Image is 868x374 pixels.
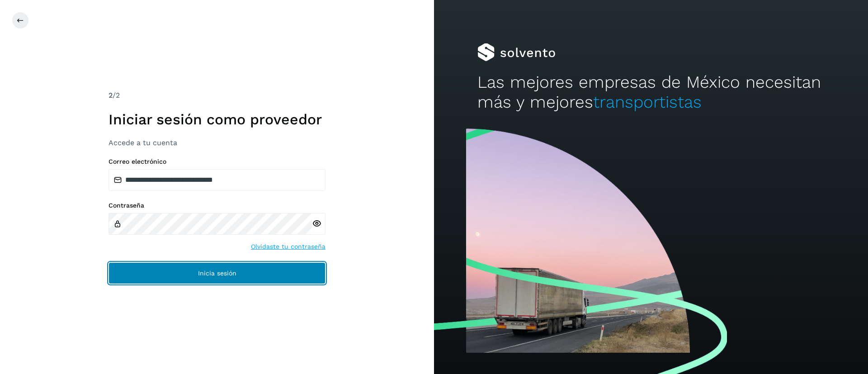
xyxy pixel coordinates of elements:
[108,138,325,147] h3: Accede a tu cuenta
[108,262,325,284] button: Inicia sesión
[108,91,113,99] span: 2
[251,242,325,251] a: Olvidaste tu contraseña
[108,158,325,166] label: Correo electrónico
[108,90,325,101] div: /2
[198,270,236,276] span: Inicia sesión
[593,92,702,112] span: transportistas
[108,202,325,209] label: Contraseña
[477,72,825,113] h2: Las mejores empresas de México necesitan más y mejores
[108,111,325,128] h1: Iniciar sesión como proveedor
